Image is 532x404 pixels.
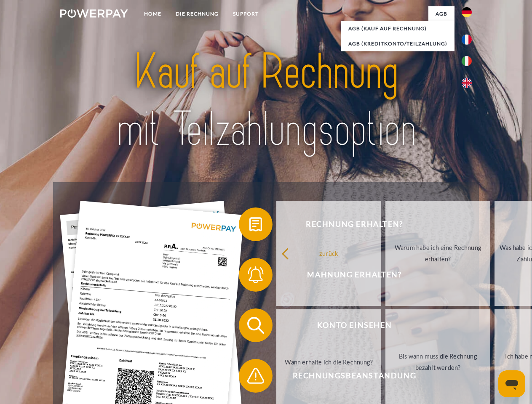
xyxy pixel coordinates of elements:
img: de [462,7,472,17]
iframe: Schaltfläche zum Öffnen des Messaging-Fensters [498,370,525,397]
img: qb_search.svg [245,315,266,336]
div: Warum habe ich eine Rechnung erhalten? [390,242,485,265]
img: logo-powerpay-white.svg [60,9,128,18]
button: Konto einsehen [239,308,458,342]
a: SUPPORT [226,6,266,21]
button: Rechnungsbeanstandung [239,359,458,393]
a: Home [137,6,168,21]
div: Bis wann muss die Rechnung bezahlt werden? [390,351,485,373]
div: zurück [281,247,376,259]
img: fr [462,35,472,45]
img: qb_bill.svg [245,214,266,235]
div: Wann erhalte ich die Rechnung? [281,356,376,367]
img: title-powerpay_de.svg [80,40,452,161]
img: it [462,56,472,66]
a: AGB (Kreditkonto/Teilzahlung) [341,36,454,51]
img: en [462,78,472,88]
a: agb [428,6,454,21]
img: qb_bell.svg [245,264,266,285]
a: AGB (Kauf auf Rechnung) [341,21,454,36]
button: Mahnung erhalten? [239,258,458,292]
a: DIE RECHNUNG [168,6,226,21]
button: Rechnung erhalten? [239,207,458,241]
img: qb_warning.svg [245,365,266,386]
